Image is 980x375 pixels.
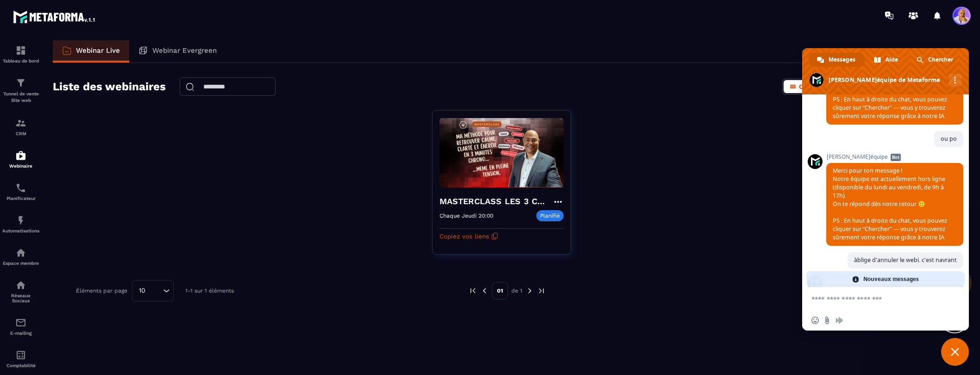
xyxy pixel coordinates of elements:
[526,287,534,295] img: next
[15,247,26,258] img: automations
[2,208,39,240] a: automationsautomationsAutomatisations
[2,111,39,143] a: formationformationCRM
[2,293,39,303] p: Réseaux Sociaux
[2,228,39,233] p: Automatisations
[2,240,39,273] a: automationsautomationsEspace membre
[2,70,39,111] a: formationformationTunnel de vente Site web
[2,343,39,375] a: accountantaccountantComptabilité
[511,287,522,294] p: de 1
[15,280,26,291] img: social-network
[2,331,39,336] p: E-mailing
[836,317,843,324] span: Message audio
[2,363,39,368] p: Comptabilité
[829,53,855,67] span: Messages
[53,77,166,96] h2: Liste des webinaires
[811,317,819,324] span: Insérer un emoji
[799,83,817,90] span: Carte
[53,40,129,62] a: Webinar Live
[480,287,489,295] img: prev
[2,310,39,343] a: emailemailE-mailing
[2,196,39,201] p: Planificateur
[941,135,957,143] span: ou po
[2,58,39,63] p: Tableau de bord
[941,338,969,366] div: Fermer le chat
[185,287,234,294] p: 1-1 sur 1 éléments
[2,163,39,169] p: Webinaire
[854,256,957,264] span: àblige d'annuler le webi. c'est navrant
[863,271,919,287] span: Nouveaux messages
[2,131,39,136] p: CRM
[15,182,26,194] img: scheduler
[15,45,26,56] img: formation
[136,286,149,296] span: 10
[132,280,174,301] div: Search for option
[891,154,901,161] span: Bot
[2,143,39,175] a: automationsautomationsWebinaire
[826,154,963,160] span: [PERSON_NAME]équipe
[833,167,947,241] span: Merci pour ton message ! Notre équipe est actuellement hors ligne (disponible du lundi au vendred...
[2,91,39,104] p: Tunnel de vente Site web
[76,46,120,55] p: Webinar Live
[440,195,553,208] h4: MASTERCLASS LES 3 CLES CONCRÊTES POUR SURVIVRE MENTALEMENT
[15,77,26,88] img: formation
[949,74,961,87] div: Autres canaux
[537,287,546,295] img: next
[492,282,508,300] p: 01
[15,150,26,161] img: automations
[823,317,831,324] span: Envoyer un fichier
[536,210,564,221] p: Planifié
[908,53,962,67] div: Chercher
[440,229,498,244] button: Copiez vos liens
[2,175,39,208] a: schedulerschedulerPlanificateur
[469,287,477,295] img: prev
[2,38,39,70] a: formationformationTableau de bord
[811,295,939,303] textarea: Entrez votre message...
[15,350,26,361] img: accountant
[13,8,96,25] img: logo
[149,286,161,296] input: Search for option
[784,80,822,93] button: Carte
[76,287,127,294] p: Éléments par page
[440,118,564,188] img: webinar-background
[15,215,26,226] img: automations
[2,261,39,266] p: Espace membre
[152,46,217,55] p: Webinar Evergreen
[2,273,39,310] a: social-networksocial-networkRéseaux Sociaux
[928,53,953,67] span: Chercher
[886,53,898,67] span: Aide
[866,53,907,67] div: Aide
[440,212,493,219] p: Chaque Jeudi 20:00
[15,118,26,129] img: formation
[15,317,26,328] img: email
[809,53,865,67] div: Messages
